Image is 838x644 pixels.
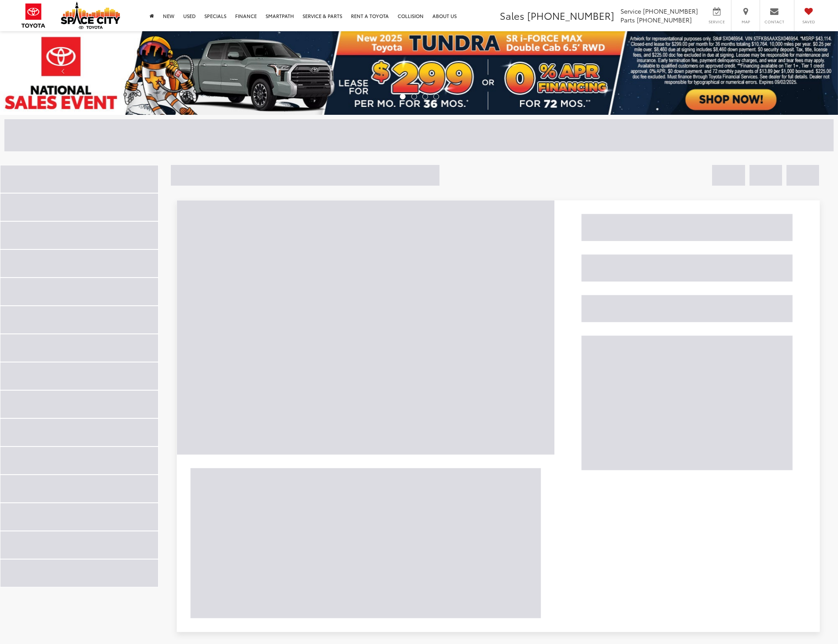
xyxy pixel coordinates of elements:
span: [PHONE_NUMBER] [637,15,692,24]
span: [PHONE_NUMBER] [527,8,614,22]
img: Space City Toyota [61,2,120,29]
span: Service [707,19,727,25]
span: Contact [764,19,784,25]
span: Sales [500,8,524,22]
span: Map [736,19,755,25]
span: Parts [620,15,635,24]
span: [PHONE_NUMBER] [643,7,698,15]
span: Service [620,7,641,15]
span: Saved [799,19,818,25]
